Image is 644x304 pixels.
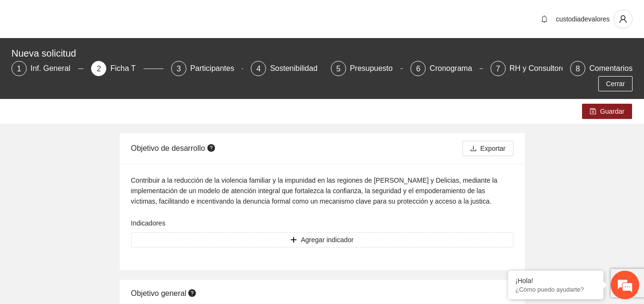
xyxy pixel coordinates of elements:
button: Cerrar [598,76,633,91]
span: 3 [176,65,181,73]
span: 7 [496,65,500,73]
button: downloadExportar [462,141,513,156]
div: 4Sostenibilidad [251,61,323,76]
div: Inf. General [31,61,78,76]
span: Exportar [480,143,506,154]
span: plus [290,236,297,244]
span: 6 [416,65,420,73]
span: 8 [576,65,580,73]
span: Cerrar [606,78,625,89]
span: Objetivo general [131,289,198,297]
button: bell [537,11,552,27]
span: bell [537,15,552,23]
span: Objetivo de desarrollo [131,144,217,152]
div: Presupuesto [350,61,400,76]
div: 8Comentarios [570,61,633,76]
div: ¡Hola! [515,277,596,284]
div: 5Presupuesto [331,61,403,76]
span: Guardar [600,106,624,117]
span: user [614,15,632,23]
button: saveGuardar [582,104,632,119]
button: user [613,10,633,29]
span: Agregar indicador [301,235,354,245]
span: 5 [336,65,340,73]
div: 6Cronograma [410,61,482,76]
div: Sostenibilidad [270,61,325,76]
span: 1 [17,65,21,73]
span: 2 [97,65,101,73]
div: 2Ficha T [91,61,163,76]
div: 3Participantes [171,61,243,76]
div: Participantes [190,61,242,76]
div: Comentarios [589,61,633,76]
button: plusAgregar indicador [131,232,513,247]
p: ¿Cómo puedo ayudarte? [515,286,596,293]
span: save [590,108,596,116]
label: Indicadores [131,218,165,228]
div: Cronograma [429,61,480,76]
span: 4 [256,65,261,73]
div: Ficha T [110,61,143,76]
div: RH y Consultores [510,61,577,76]
div: Nueva solicitud [11,46,627,61]
div: 1Inf. General [11,61,83,76]
div: 7RH y Consultores [491,61,562,76]
span: download [470,145,477,153]
span: question-circle [207,144,215,152]
span: question-circle [188,289,196,297]
span: custodiadevalores [556,15,610,23]
div: Contribuir a la reducción de la violencia familiar y la impunidad en las regiones de [PERSON_NAME... [131,175,513,206]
